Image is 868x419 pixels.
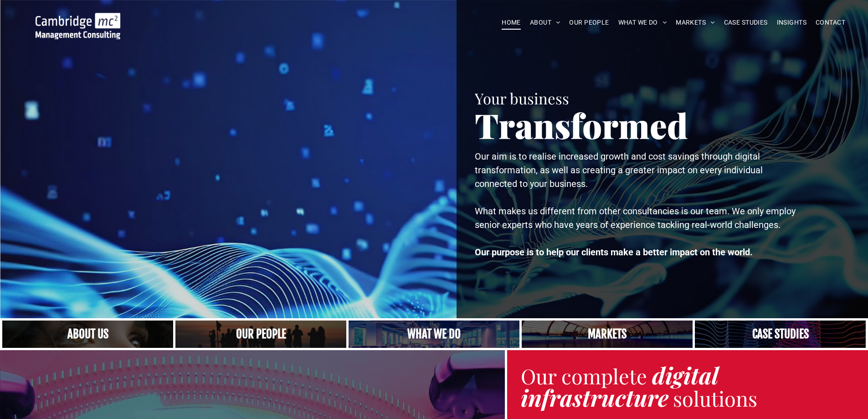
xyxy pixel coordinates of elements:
span: Our complete [521,362,647,389]
span: What makes us different from other consultancies is our team. We only employ senior experts who h... [475,206,796,230]
a: A yoga teacher lifting his whole body off the ground in the peacock pose [349,321,519,348]
a: CASE STUDIES [719,16,772,30]
a: OUR PEOPLE [565,16,613,30]
strong: infrastructure [521,382,668,413]
strong: digital [652,360,719,390]
a: MARKETS [671,16,719,30]
span: Our aim is to realise increased growth and cost savings through digital transformation, as well a... [475,151,763,189]
a: CONTACT [811,16,850,30]
a: Our Markets | Cambridge Management Consulting [522,321,693,348]
a: Close up of woman's face, centered on her eyes [2,321,173,348]
a: HOME [497,16,525,30]
a: ABOUT [525,16,565,30]
span: solutions [673,384,757,412]
a: CASE STUDIES | See an Overview of All Our Case Studies | Cambridge Management Consulting [695,321,866,348]
a: WHAT WE DO [614,16,672,30]
span: Your business [475,88,569,108]
span: Transformed [475,102,688,148]
a: A crowd in silhouette at sunset, on a rise or lookout point [175,321,346,348]
strong: Our purpose is to help our clients make a better impact on the world. [475,247,753,258]
img: Go to Homepage [36,13,120,39]
a: Your Business Transformed | Cambridge Management Consulting [36,14,120,24]
a: INSIGHTS [772,16,811,30]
